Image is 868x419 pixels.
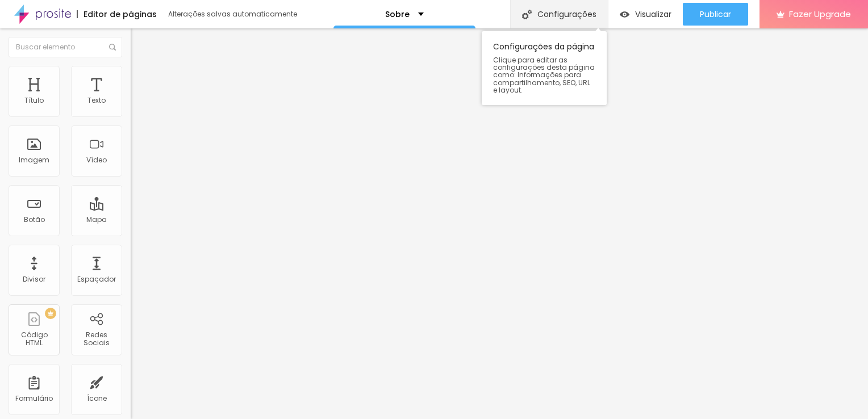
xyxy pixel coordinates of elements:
div: Formulário [15,395,53,403]
span: Clique para editar as configurações desta página como: Informações para compartilhamento, SEO, UR... [493,56,595,94]
div: Alterações salvas automaticamente [168,11,299,18]
div: Vídeo [86,156,107,164]
img: Icone [109,44,116,51]
div: Imagem [19,156,49,164]
div: Texto [87,97,106,104]
div: Espaçador [77,275,116,283]
span: Publicar [700,10,731,19]
img: Icone [522,10,532,19]
button: Visualizar [608,3,683,26]
div: Divisor [23,275,45,283]
div: Botão [24,216,45,224]
div: Configurações da página [482,31,607,105]
input: Buscar elemento [9,37,122,57]
iframe: Editor [131,28,868,419]
div: Título [24,97,44,104]
p: Sobre [385,10,410,18]
div: Editor de páginas [77,10,157,18]
span: Fazer Upgrade [789,9,851,19]
button: Publicar [683,3,748,26]
div: Mapa [86,216,107,224]
img: view-1.svg [620,10,629,19]
span: Visualizar [635,10,671,19]
div: Ícone [87,395,107,403]
div: Redes Sociais [74,331,119,347]
div: Código HTML [11,331,56,347]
